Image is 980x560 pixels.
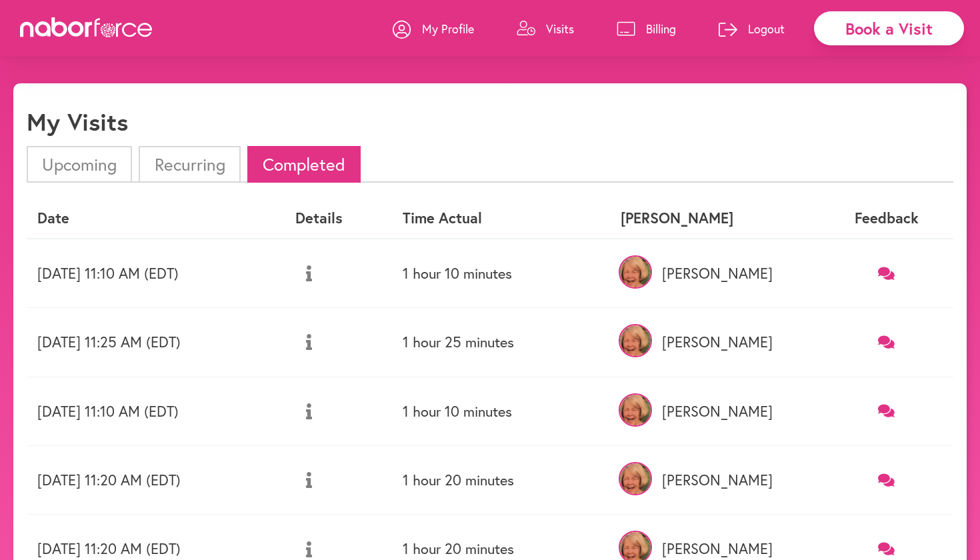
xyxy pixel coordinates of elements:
[621,265,809,282] p: [PERSON_NAME]
[27,239,285,308] td: [DATE] 11:10 AM (EDT)
[392,199,610,238] th: Time Actual
[27,199,285,238] th: Date
[392,445,610,514] td: 1 hour 20 minutes
[646,21,676,37] p: Billing
[27,107,128,136] h1: My Visits
[719,9,785,49] a: Logout
[27,146,132,183] li: Upcoming
[619,255,652,289] img: 6mqFBMsS9edz3PA1ge5N
[392,377,610,445] td: 1 hour 10 minutes
[619,393,652,427] img: 6mqFBMsS9edz3PA1ge5N
[27,377,285,445] td: [DATE] 11:10 AM (EDT)
[748,21,785,37] p: Logout
[392,239,610,308] td: 1 hour 10 minutes
[139,146,240,183] li: Recurring
[619,324,652,357] img: 6mqFBMsS9edz3PA1ge5N
[617,9,676,49] a: Billing
[610,199,820,238] th: [PERSON_NAME]
[546,21,574,37] p: Visits
[392,308,610,377] td: 1 hour 25 minutes
[621,333,809,351] p: [PERSON_NAME]
[27,308,285,377] td: [DATE] 11:25 AM (EDT)
[393,9,474,49] a: My Profile
[285,199,392,238] th: Details
[517,9,574,49] a: Visits
[621,403,809,420] p: [PERSON_NAME]
[619,462,652,495] img: 6mqFBMsS9edz3PA1ge5N
[814,11,964,45] div: Book a Visit
[247,146,361,183] li: Completed
[422,21,474,37] p: My Profile
[621,471,809,489] p: [PERSON_NAME]
[621,540,809,557] p: [PERSON_NAME]
[820,199,953,238] th: Feedback
[27,445,285,514] td: [DATE] 11:20 AM (EDT)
